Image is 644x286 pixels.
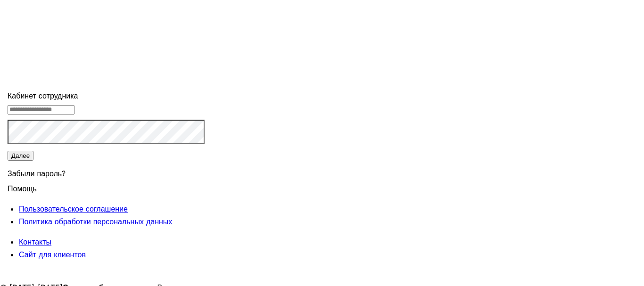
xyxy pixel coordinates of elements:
[19,217,172,226] a: Политика обработки персональных данных
[8,162,205,182] div: Забыли пароль?
[19,237,51,246] a: Контакты
[8,90,205,102] div: Кабинет сотрудника
[8,178,37,193] span: Помощь
[19,250,86,259] a: Сайт для клиентов
[19,204,128,213] a: Пользовательское соглашение
[8,151,33,161] button: Далее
